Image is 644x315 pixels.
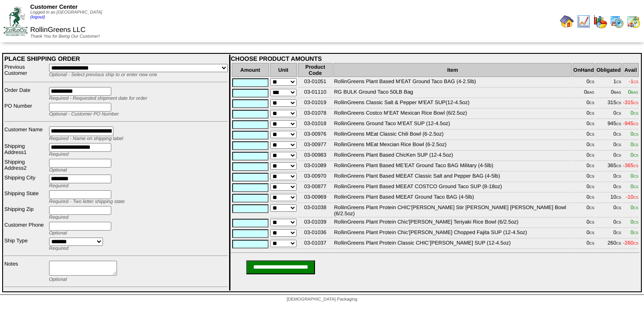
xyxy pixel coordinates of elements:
span: 0 [630,110,638,116]
td: 0 [595,183,621,192]
td: 0 [573,151,595,161]
td: 0 [595,204,621,217]
td: 03-01078 [298,109,333,119]
span: CS [633,220,638,224]
td: RollinGreens MEat Classic Chili Bowl (6-2.5oz) [333,130,571,140]
img: calendarinout.gif [626,14,640,28]
td: 0 [595,151,621,161]
td: 0 [595,172,621,182]
span: CS [589,175,594,178]
span: -365 [623,162,638,168]
span: CS [616,241,621,245]
td: RollinGreens MEat Mexcian Rice Bowl (6-2.5oz) [333,141,571,150]
td: 945 [595,120,621,129]
span: 0 [630,204,638,210]
span: CS [589,80,594,84]
td: 03-01036 [298,229,333,238]
span: 0 [630,219,638,225]
span: CS [616,220,621,224]
span: CS [616,112,621,115]
td: RG BULK Ground Taco 50LB Bag [333,88,571,98]
div: CHOOSE PRODUCT AMOUNTS [231,55,640,62]
td: 03-01051 [298,78,333,87]
span: Required - Two letter shipping state [49,199,125,204]
span: Thank You for Being Our Customer! [30,34,100,39]
td: Customer Name [4,126,48,142]
span: CS [589,164,594,168]
td: Previous Customer [4,63,48,78]
span: Optional [49,277,67,282]
td: 10 [595,193,621,203]
span: 0 [630,173,638,179]
span: CS [589,133,594,136]
span: RollinGreens LLC [30,26,85,34]
span: CS [616,133,621,136]
td: 0 [573,120,595,129]
th: Avail [623,63,639,77]
span: [DEMOGRAPHIC_DATA] Packaging [287,297,357,302]
td: RollinGreens Plant Protein Classic CHIC’[PERSON_NAME] SUP (12-4.5oz) [333,239,571,249]
span: CS [589,101,594,105]
span: CS [616,80,621,84]
span: -10 [626,194,638,200]
td: 03-00976 [298,130,333,140]
span: -260 [623,240,638,246]
td: Order Date [4,87,48,101]
span: CS [633,231,638,235]
span: CS [633,112,638,115]
td: RollinGreens Classic Salt & Pepper M'EAT SUP(12-4.5oz) [333,99,571,108]
span: Optional [49,168,67,173]
img: calendarprod.gif [610,14,624,28]
span: BAG [631,91,638,94]
span: 0 [630,141,638,147]
td: Customer Phone [4,221,48,236]
td: 03-01089 [298,162,333,171]
span: -945 [623,120,638,126]
span: Required [49,215,69,220]
span: BAG [614,91,621,94]
td: 0 [573,172,595,182]
td: 0 [573,162,595,171]
span: Optional [49,231,67,236]
span: CS [633,154,638,157]
a: (logout) [30,15,45,20]
th: Obligated [595,63,621,77]
span: 0 [628,89,638,95]
span: -315 [623,99,638,105]
td: 0 [573,183,595,192]
span: CS [633,241,638,245]
span: CS [616,196,621,199]
span: Required [49,246,69,251]
td: RollinGreens Plant Based MEEAT COSTCO Ground Taco SUP (8-18oz) [333,183,571,192]
span: CS [589,112,594,115]
span: CS [633,185,638,189]
td: Shipping Address2 [4,158,48,173]
span: CS [633,122,638,126]
span: CS [633,175,638,178]
span: CS [633,196,638,199]
th: Amount [232,63,269,77]
td: 0 [573,99,595,108]
th: Unit [270,63,297,77]
td: 0 [595,109,621,119]
td: RollinGreens Plant Protein CHIC'[PERSON_NAME] Stir [PERSON_NAME] [PERSON_NAME] Bowl (6/2.5oz) [333,204,571,217]
span: CS [589,196,594,199]
span: CS [633,80,638,84]
td: Shipping State [4,190,48,205]
span: CS [633,206,638,210]
span: CS [633,101,638,105]
td: 03-00970 [298,172,333,182]
span: Logged in as [GEOGRAPHIC_DATA] [30,10,102,20]
span: CS [616,122,621,126]
span: CS [616,185,621,189]
td: Shipping City [4,174,48,189]
td: 03-01018 [298,120,333,129]
td: 0 [573,204,595,217]
td: 03-01019 [298,99,333,108]
td: 03-00969 [298,193,333,203]
div: PLACE SHIPPING ORDER [4,55,228,62]
span: -1 [629,78,638,84]
span: Optional - Select previous ship to or enter new one [49,72,157,77]
td: RollinGreens Plant Based M’EAT Ground Taco BAG (4-2.5lb) [333,78,571,87]
td: RollinGreens Plant Protein Chic'[PERSON_NAME] Teriyaki Rice Bowl (6/2.5oz) [333,218,571,228]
